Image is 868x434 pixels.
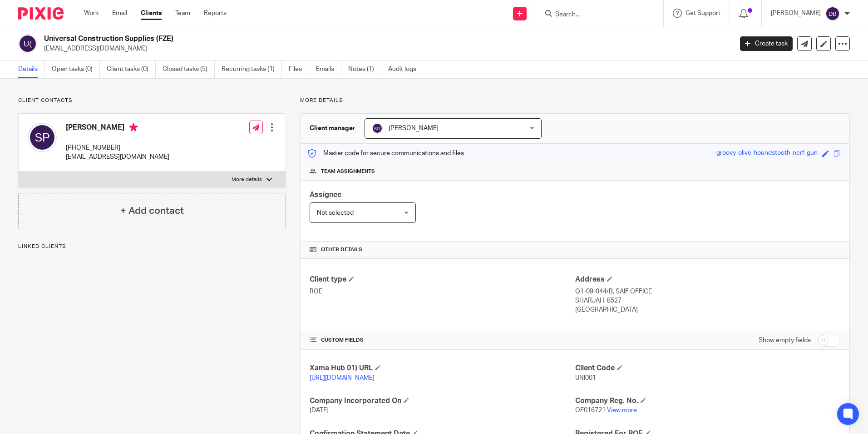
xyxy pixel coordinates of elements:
[222,61,282,78] a: Recurring tasks (1)
[18,7,64,20] img: Pixie
[575,305,840,314] p: [GEOGRAPHIC_DATA]
[321,246,362,253] span: Other details
[310,396,575,406] h4: Company Incorporated On
[575,296,840,305] p: SHARJAH, 8527
[66,152,169,161] p: [EMAIL_ADDRESS][DOMAIN_NAME]
[607,407,637,414] a: View more
[289,61,309,78] a: Files
[310,363,575,373] h4: Xama Hub 01) URL
[107,61,156,78] a: Client tasks (0)
[716,148,818,159] div: groovy-olive-houndstooth-nerf-gun
[66,123,169,134] h4: [PERSON_NAME]
[388,61,423,78] a: Audit logs
[307,149,464,158] p: Master code for secure communications and files
[300,97,850,104] p: More details
[310,407,329,414] span: [DATE]
[310,375,375,381] a: [URL][DOMAIN_NAME]
[686,10,720,16] span: Get Support
[316,61,341,78] a: Emails
[310,275,575,284] h4: Client type
[163,61,215,78] a: Closed tasks (5)
[554,11,636,19] input: Search
[310,287,575,296] p: ROE
[389,125,439,131] span: [PERSON_NAME]
[84,9,99,18] a: Work
[310,124,355,133] h3: Client manager
[175,9,190,18] a: Team
[66,143,169,152] p: [PHONE_NUMBER]
[44,44,726,53] p: [EMAIL_ADDRESS][DOMAIN_NAME]
[18,34,37,53] img: svg%3E
[317,210,354,216] span: Not selected
[575,407,606,414] span: OE016721
[52,61,100,78] a: Open tasks (0)
[771,9,821,18] p: [PERSON_NAME]
[575,275,840,284] h4: Address
[141,9,162,18] a: Clients
[232,176,262,183] p: More details
[112,9,127,18] a: Email
[44,34,590,44] h2: Universal Construction Supplies (FZE)
[310,191,341,198] span: Assignee
[575,396,840,406] h4: Company Reg. No.
[310,337,575,344] h4: CUSTOM FIELDS
[575,287,840,296] p: Q1-09-044/B, SAIF OFFICE
[28,123,57,152] img: svg%3E
[120,204,184,218] h4: + Add contact
[129,123,138,132] i: Primary
[825,6,840,21] img: svg%3E
[575,375,596,381] span: UNI001
[372,123,383,134] img: svg%3E
[740,36,793,51] a: Create task
[18,61,45,78] a: Details
[348,61,381,78] a: Notes (1)
[575,363,840,373] h4: Client Code
[321,168,375,175] span: Team assignments
[204,9,227,18] a: Reports
[18,97,286,104] p: Client contacts
[759,336,811,345] label: Show empty fields
[18,243,286,250] p: Linked clients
